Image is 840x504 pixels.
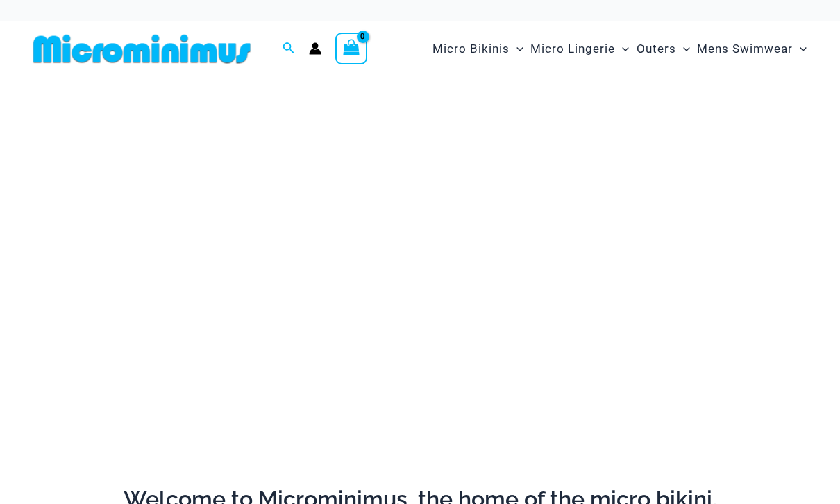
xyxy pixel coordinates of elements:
[615,31,629,67] span: Menu Toggle
[694,28,810,70] a: Mens SwimwearMenu ToggleMenu Toggle
[527,28,632,70] a: Micro LingerieMenu ToggleMenu Toggle
[793,31,807,67] span: Menu Toggle
[510,31,523,67] span: Menu Toggle
[309,42,321,55] a: Account icon link
[697,31,793,67] span: Mens Swimwear
[432,31,510,67] span: Micro Bikinis
[429,28,527,70] a: Micro BikinisMenu ToggleMenu Toggle
[283,40,295,58] a: Search icon link
[335,33,367,64] a: View Shopping Cart, empty
[633,28,694,70] a: OutersMenu ToggleMenu Toggle
[28,33,256,64] img: MM SHOP LOGO FLAT
[637,31,676,67] span: Outers
[530,31,615,67] span: Micro Lingerie
[427,26,812,72] nav: Site Navigation
[676,31,690,67] span: Menu Toggle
